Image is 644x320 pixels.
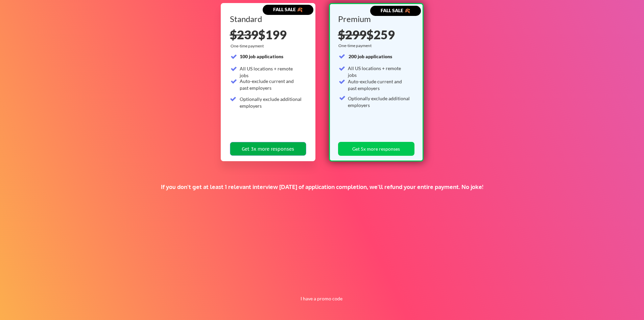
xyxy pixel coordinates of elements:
s: $239 [230,27,258,42]
div: One-time payment [231,43,266,49]
strong: FALL SALE 🍂 [381,7,410,13]
div: Auto-exclude current and past employers [240,78,302,91]
div: If you don't get at least 1 relevant interview [DATE] of application completion, we'll refund you... [117,183,527,191]
div: Optionally exclude additional employers [240,96,302,109]
div: All US locations + remote jobs [348,65,410,78]
s: $299 [338,27,366,42]
strong: 100 job applications [240,54,283,59]
button: Get 5x more responses [338,142,414,156]
div: Standard [230,15,304,23]
strong: 200 job applications [349,54,392,59]
button: I have a promo code [297,295,347,303]
strong: FALL SALE 🍂 [273,6,303,12]
div: Auto-exclude current and past employers [348,78,410,91]
div: Premium [338,15,412,23]
div: All US locations + remote jobs [240,65,302,79]
div: $199 [230,28,306,41]
div: $259 [338,28,412,41]
div: Optionally exclude additional employers [348,95,410,108]
button: Get 3x more responses [230,142,306,156]
div: One-time payment [338,43,374,48]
